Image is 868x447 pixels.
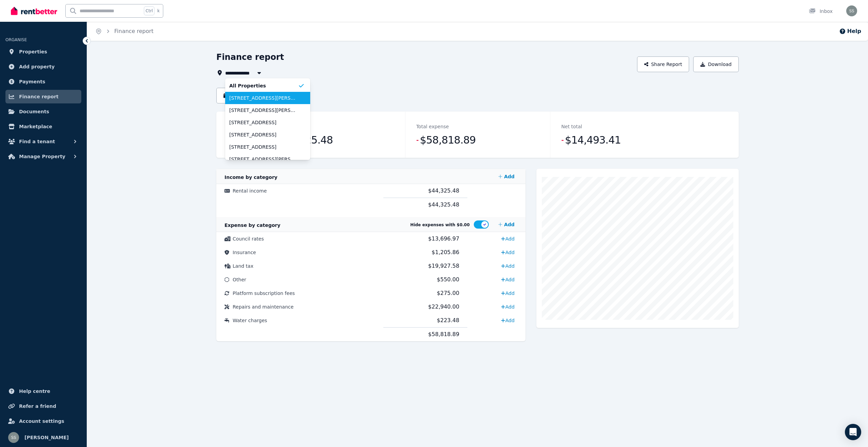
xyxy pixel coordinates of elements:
[428,187,460,194] span: $44,325.48
[233,318,267,323] span: Water charges
[498,247,517,258] a: Add
[229,119,298,126] span: [STREET_ADDRESS]
[233,188,267,194] span: Rental income
[233,236,264,242] span: Council rates
[5,120,81,133] a: Marketplace
[19,78,45,86] span: Payments
[19,48,47,56] span: Properties
[19,137,55,146] span: Find a tenant
[216,52,284,63] h1: Finance report
[498,261,517,271] a: Add
[5,90,81,103] a: Finance report
[428,331,460,337] span: $58,818.89
[5,414,81,428] a: Account settings
[114,28,153,34] a: Finance report
[8,432,19,443] img: Shiva Sapkota
[5,75,81,88] a: Payments
[216,88,249,103] button: FY26
[416,122,449,131] dt: Total expense
[19,122,52,131] span: Marketplace
[229,144,298,150] span: [STREET_ADDRESS]
[410,222,469,227] span: Hide expenses with $0.00
[498,301,517,312] a: Add
[24,433,69,442] span: [PERSON_NAME]
[565,133,621,147] span: $14,493.41
[229,156,298,163] span: [STREET_ADDRESS][PERSON_NAME]
[19,63,55,71] span: Add property
[19,387,50,395] span: Help centre
[428,235,460,242] span: $13,696.97
[428,303,460,310] span: $22,940.00
[428,263,460,269] span: $19,927.58
[498,315,517,326] a: Add
[839,27,861,35] button: Help
[233,304,294,310] span: Repairs and maintenance
[5,150,81,163] button: Manage Property
[5,105,81,118] a: Documents
[19,402,56,410] span: Refer a friend
[561,135,564,145] span: -
[496,170,517,183] a: Add
[416,135,419,145] span: -
[233,263,253,269] span: Land tax
[19,107,49,116] span: Documents
[637,56,689,72] button: Share Report
[229,95,298,101] span: [STREET_ADDRESS][PERSON_NAME][PERSON_NAME]
[19,417,64,425] span: Account settings
[5,37,27,42] span: ORGANISE
[19,93,59,101] span: Finance report
[845,424,861,440] div: Open Intercom Messenger
[144,6,154,15] span: Ctrl
[437,276,459,283] span: $550.00
[498,274,517,285] a: Add
[420,133,475,147] span: $58,818.89
[5,60,81,73] a: Add property
[87,22,162,41] nav: Breadcrumb
[846,5,857,16] img: Shiva Sapkota
[233,291,295,296] span: Platform subscription fees
[229,107,298,114] span: [STREET_ADDRESS][PERSON_NAME]
[498,233,517,244] a: Add
[498,288,517,299] a: Add
[5,135,81,148] button: Find a tenant
[437,290,459,296] span: $275.00
[233,250,256,255] span: Insurance
[428,201,460,208] span: $44,325.48
[157,8,160,14] span: k
[5,45,81,59] a: Properties
[11,6,57,16] img: RentBetter
[432,249,459,255] span: $1,205.86
[224,175,278,180] span: Income by category
[693,56,739,72] button: Download
[19,152,65,161] span: Manage Property
[5,384,81,398] a: Help centre
[496,218,517,231] a: Add
[229,131,298,138] span: [STREET_ADDRESS]
[561,122,582,131] dt: Net total
[809,8,833,15] div: Inbox
[437,317,459,324] span: $223.48
[229,82,298,89] span: All Properties
[5,399,81,413] a: Refer a friend
[233,277,246,282] span: Other
[224,222,280,228] span: Expense by category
